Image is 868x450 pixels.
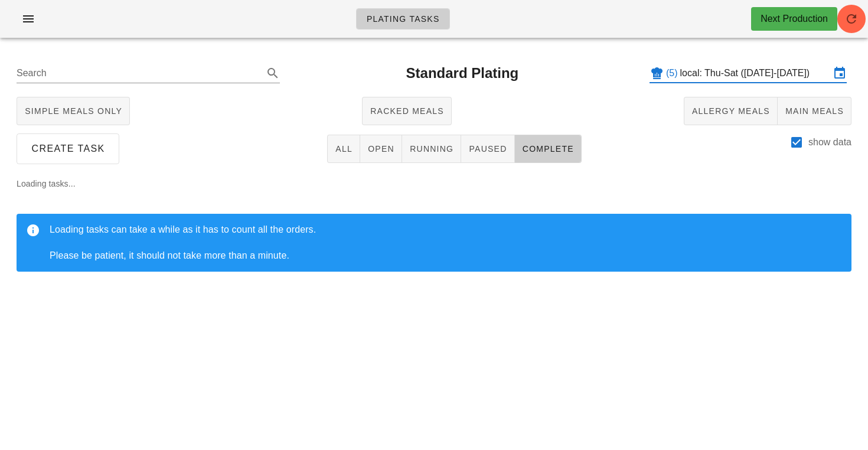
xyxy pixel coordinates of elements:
button: Racked Meals [362,97,452,125]
span: Create Task [31,144,105,154]
div: Loading tasks can take a while as it has to count all the orders. Please be patient, it should no... [50,223,842,262]
span: Plating Tasks [366,14,440,24]
button: Complete [515,135,582,163]
span: Running [409,144,453,154]
span: Paused [468,144,507,154]
button: Allergy Meals [684,97,778,125]
div: (5) [666,67,680,79]
h2: Standard Plating [406,63,519,84]
button: All [327,135,360,163]
div: Next Production [761,12,828,26]
button: Main Meals [778,97,851,125]
div: Loading tasks... [7,168,861,291]
button: Open [360,135,402,163]
button: Create Task [17,133,119,164]
a: Plating Tasks [356,8,450,30]
span: Racked Meals [370,106,444,116]
label: show data [808,136,851,148]
span: Main Meals [785,106,844,116]
span: Allergy Meals [691,106,770,116]
span: Complete [522,144,574,154]
span: Open [367,144,394,154]
span: All [335,144,353,154]
button: Running [402,135,461,163]
button: Simple Meals Only [17,97,130,125]
button: Paused [461,135,514,163]
span: Simple Meals Only [24,106,122,116]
